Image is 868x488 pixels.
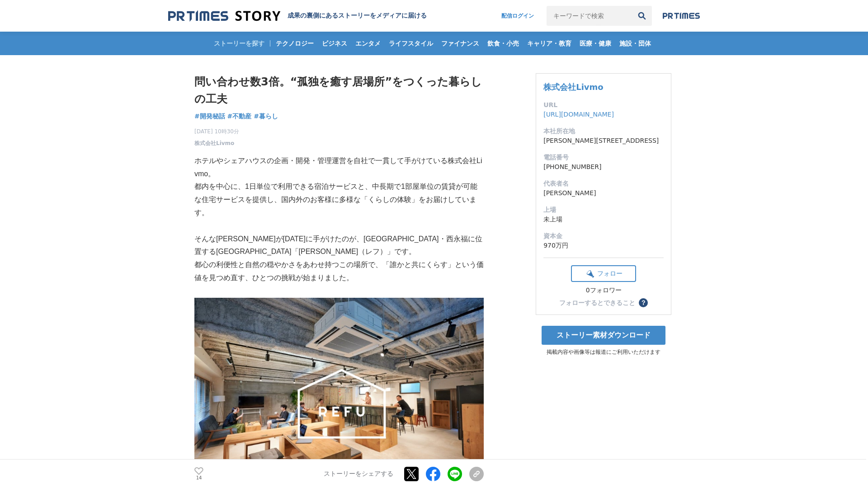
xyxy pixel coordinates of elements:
span: テクノロジー [272,39,317,47]
dd: [PHONE_NUMBER] [543,162,664,172]
div: 0フォロワー [571,286,636,295]
span: 施設・団体 [616,39,655,47]
a: #開発秘話 [194,112,225,121]
img: 成果の裏側にあるストーリーをメディアに届ける [168,10,280,22]
dt: 上場 [543,205,664,215]
p: 14 [194,476,203,480]
a: エンタメ [352,32,384,55]
dd: [PERSON_NAME][STREET_ADDRESS] [543,136,664,145]
dt: 電話番号 [543,153,664,162]
span: ？ [640,300,646,306]
p: ホテルやシェアハウスの企画・開発・管理運営を自社で一貫して手がけている株式会社Livmo。 [194,155,484,181]
input: キーワードで検索 [547,6,632,26]
button: フォロー [571,265,636,282]
a: 配信ログイン [492,6,543,26]
a: [URL][DOMAIN_NAME] [543,111,614,118]
img: thumbnail_eaed5980-8ed3-11f0-a98f-b321817949aa.png [194,298,484,488]
span: エンタメ [352,39,384,47]
a: 株式会社Livmo [194,139,234,147]
div: フォローするとできること [559,300,635,306]
span: ライフスタイル [385,39,437,47]
button: 検索 [632,6,652,26]
h2: 成果の裏側にあるストーリーをメディアに届ける [288,12,427,20]
dd: 970万円 [543,241,664,250]
h1: 問い合わせ数3倍。“孤独を癒す居場所”をつくった暮らしの工夫 [194,73,484,108]
dd: 未上場 [543,215,664,224]
span: 医療・健康 [576,39,615,47]
span: ビジネス [318,39,351,47]
span: 飲食・小売 [484,39,523,47]
a: 医療・健康 [576,32,615,55]
a: ライフスタイル [385,32,437,55]
a: ファイナンス [438,32,483,55]
a: ビジネス [318,32,351,55]
a: 株式会社Livmo [543,82,604,92]
span: #開発秘話 [194,112,225,120]
img: prtimes [663,12,700,19]
dt: 代表者名 [543,179,664,188]
p: 掲載内容や画像等は報道にご利用いただけます [536,348,671,356]
dt: 資本金 [543,231,664,241]
span: [DATE] 10時30分 [194,127,239,136]
dd: [PERSON_NAME] [543,188,664,198]
a: ストーリー素材ダウンロード [542,326,665,345]
a: キャリア・教育 [524,32,575,55]
p: 都内を中心に、1日単位で利用できる宿泊サービスと、中長期で1部屋単位の賃貸が可能な住宅サービスを提供し、国内外のお客様に多様な「くらしの体験」をお届けしています。 [194,180,484,219]
button: ？ [639,298,648,307]
a: #不動産 [227,112,252,121]
a: 成果の裏側にあるストーリーをメディアに届ける 成果の裏側にあるストーリーをメディアに届ける [168,10,427,22]
p: ストーリーをシェアする [324,470,393,478]
a: 飲食・小売 [484,32,523,55]
a: 施設・団体 [616,32,655,55]
a: #暮らし [254,112,278,121]
dt: URL [543,100,664,110]
span: #暮らし [254,112,278,120]
span: キャリア・教育 [524,39,575,47]
dt: 本社所在地 [543,127,664,136]
p: そんな[PERSON_NAME]が[DATE]に手がけたのが、[GEOGRAPHIC_DATA]・西永福に位置する[GEOGRAPHIC_DATA]「[PERSON_NAME]（レフ）」です。 [194,233,484,259]
span: ファイナンス [438,39,483,47]
span: #不動産 [227,112,252,120]
p: 都心の利便性と自然の穏やかさをあわせ持つこの場所で、「誰かと共にくらす」という価値を見つめ直す、ひとつの挑戦が始まりました。 [194,258,484,285]
a: テクノロジー [272,32,317,55]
